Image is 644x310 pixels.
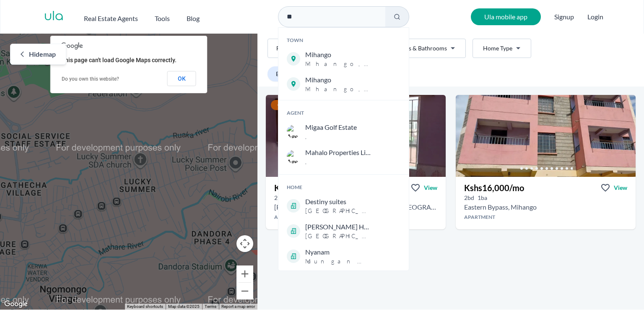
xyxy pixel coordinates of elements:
button: OK [167,71,196,86]
button: Map camera controls [236,235,253,252]
nav: Main [84,10,216,24]
a: Destiny suites[GEOGRAPHIC_DATA],Mihango [278,193,409,218]
span: , [305,158,371,166]
button: Zoom in [236,265,253,282]
h2: 2 bedroom Apartment for rent in Mihango - Kshs 17,000/mo -Green Court, Utawala., Nairobi, Kenya, ... [274,202,437,212]
span: Home [287,184,302,190]
h2: Blog [187,13,200,24]
span: Nyanam [305,247,371,257]
a: ula [44,9,64,24]
span: Mihango [305,50,371,60]
span: [GEOGRAPHIC_DATA] , Mihango [305,207,371,215]
button: Home Type [473,39,531,58]
img: Google [2,299,30,310]
span: Bedrooms [276,70,303,78]
a: NyanamMuungano court,Mihango [278,244,409,269]
a: [PERSON_NAME] House[GEOGRAPHIC_DATA],Mihango [278,218,409,244]
button: Keyboard shortcuts [127,304,163,310]
span: Destiny suites [305,197,371,207]
span: [GEOGRAPHIC_DATA] , Mihango [305,232,371,240]
span: Bedrooms & Bathrooms [384,44,447,53]
span: View [614,184,627,192]
span: Signup [554,8,574,25]
h3: Kshs 16,000 /mo [464,182,524,194]
h5: 2 bedrooms [274,194,284,202]
a: Terms (opens in new tab) [205,304,216,309]
a: Open this area in Google Maps (opens a new window) [2,299,30,310]
img: Agent [287,125,300,138]
span: Agent [287,110,304,116]
span: Mihango , [GEOGRAPHIC_DATA] [305,60,371,68]
span: Town [287,37,303,43]
span: Mahalo Properties Limited [305,147,371,158]
button: Tools [155,10,170,24]
button: Bedrooms & Bathrooms [376,39,466,58]
img: Agent [287,150,300,163]
a: Blog [187,10,200,24]
h5: 1 bathrooms [478,194,487,202]
span: Migaa Golf Estate [305,122,363,132]
img: 2 bedroom Apartment for rent - Kshs 16,000/mo - in Mihango behind Shell, Eastern Bypass, Nairobi,... [456,95,636,177]
span: This page can't load Google Maps correctly. [61,57,177,63]
span: Hide map [29,49,56,59]
span: Map data ©2025 [168,304,200,309]
h4: Apartment [456,214,636,221]
a: Report a map error [221,304,255,309]
span: Mihango , [GEOGRAPHIC_DATA] [305,85,371,93]
span: Mihango [305,75,371,85]
span: Muungano court , Mihango [305,257,371,265]
span: , [305,132,363,141]
a: Ula mobile app [471,8,541,25]
a: Do you own this website? [62,76,119,82]
img: 2 bedroom Apartment for rent - Kshs 17,000/mo - in Mihango opposite Green Court, Utawala., Nairob... [266,95,446,177]
a: Kshs16,000/moViewView property in detail2bd 1ba Eastern Bypass, MihangoApartment [456,177,636,229]
span: For Rent [276,44,299,53]
h2: Tools [155,13,170,24]
h2: 2 bedroom Apartment for rent in Mihango - Kshs 16,000/mo -Shell, Eastern Bypass, Nairobi, Kenya, ... [464,202,537,212]
a: Kshs17,000/moViewView property in detail2bd 1ba [PERSON_NAME] , [GEOGRAPHIC_DATA], [GEOGRAPHIC_DA... [266,177,446,229]
h2: Real Estate Agents [84,13,138,24]
span: View [424,184,437,192]
button: Login [587,12,603,22]
button: For Rent [267,39,316,58]
h5: 2 bedrooms [464,194,474,202]
span: Off Market [271,100,316,110]
span: [PERSON_NAME] House [305,222,371,232]
h4: Apartment [266,214,446,221]
h3: Kshs 17,000 /mo [274,182,334,194]
button: Zoom out [236,283,253,299]
span: Home Type [483,44,512,53]
button: Real Estate Agents [84,10,138,24]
